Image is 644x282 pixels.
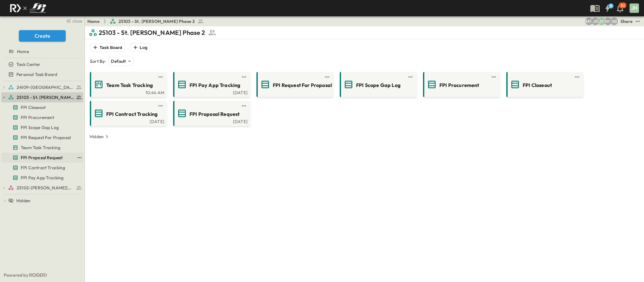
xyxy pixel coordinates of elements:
a: Home [1,47,82,56]
a: Personal Task Board [1,70,82,79]
a: FPI Scope Gap Log [341,79,414,89]
button: close [63,16,83,25]
a: FPI Proposal Request [174,108,248,118]
span: FPI Scope Gap Log [21,124,59,131]
nav: breadcrumbs [87,18,207,24]
a: FPI Proposal Request [1,153,74,162]
div: Sterling Barnett (sterling@fpibuilders.com) [610,18,618,25]
a: FPI Request For Proposal [258,79,331,89]
p: Hidden [90,133,104,140]
button: Create [19,30,66,41]
a: 24109-St. Teresa of Calcutta Parish Hall [8,83,82,92]
a: FPI Closeout [508,79,581,89]
span: Task Center [16,61,40,68]
button: Task Board [90,43,125,52]
div: FPI Request For Proposaltest [1,133,83,143]
span: FPI Pay App Tracking [21,175,63,181]
span: FPI Scope Gap Log [356,82,400,89]
span: FPI Request For Proposal [21,134,71,141]
div: Personal Task Boardtest [1,69,83,79]
button: test [407,73,414,81]
button: 9 [601,3,614,14]
button: test [240,102,248,110]
a: FPI Scope Gap Log [1,123,82,132]
span: 25103 - St. [PERSON_NAME] Phase 2 [118,18,195,24]
button: Hidden [87,132,113,141]
a: FPI Closeout [1,103,82,112]
div: JH [630,3,639,13]
p: Default [111,58,126,64]
span: FPI Closeout [523,82,552,89]
a: 10:44 AM [91,89,164,95]
div: Share [620,18,633,24]
a: 25103 - St. [PERSON_NAME] Phase 2 [110,18,204,24]
span: FPI Pay App Tracking [190,82,240,89]
p: 30 [620,3,625,8]
a: FPI Contract Tracking [1,163,82,172]
div: Jose Hurtado (jhurtado@fpibuilders.com) [598,18,605,25]
a: FPI Pay App Tracking [1,173,82,182]
span: 25103 - St. [PERSON_NAME] Phase 2 [17,94,74,100]
span: FPI Proposal Request [190,111,239,118]
span: Team Task Tracking [106,82,153,89]
div: Team Task Trackingtest [1,143,83,153]
h6: 9 [610,3,612,8]
div: 24109-St. Teresa of Calcutta Parish Halltest [1,82,83,92]
button: test [573,73,581,81]
a: FPI Procurement [1,113,82,122]
a: FPI Pay App Tracking [174,79,248,89]
button: test [323,73,331,81]
span: FPI Contract Tracking [106,111,158,118]
div: FPI Closeouttest [1,102,83,112]
span: 24109-St. Teresa of Calcutta Parish Hall [17,84,74,90]
span: FPI Procurement [21,114,54,121]
div: [DATE] [91,118,164,123]
span: Team Task Tracking [21,144,60,151]
button: test [157,73,164,81]
a: [DATE] [174,118,248,123]
button: test [490,73,498,81]
button: test [240,73,248,81]
button: JH [629,3,640,14]
a: FPI Procurement [424,79,498,89]
span: Hidden [16,198,30,204]
span: Personal Task Board [16,71,57,78]
a: 25102-Christ The Redeemer Anglican Church [8,183,82,192]
a: 25103 - St. [PERSON_NAME] Phase 2 [8,93,82,102]
div: Default [108,57,133,66]
div: FPI Procurementtest [1,112,83,122]
button: test [157,102,164,110]
span: FPI Proposal Request [21,155,63,161]
div: Jayden Ramirez (jramirez@fpibuilders.com) [592,18,599,25]
button: test [634,18,641,25]
div: FPI Contract Trackingtest [1,163,83,173]
span: FPI Procurement [439,82,479,89]
div: FPI Scope Gap Logtest [1,122,83,133]
span: FPI Closeout [21,104,46,111]
img: c8d7d1ed905e502e8f77bf7063faec64e13b34fdb1f2bdd94b0e311fc34f8000.png [8,2,48,15]
div: 25102-Christ The Redeemer Anglican Churchtest [1,183,83,193]
a: FPI Contract Tracking [91,108,164,118]
div: Monica Pruteanu (mpruteanu@fpibuilders.com) [585,18,593,25]
a: [DATE] [174,89,248,95]
span: 25102-Christ The Redeemer Anglican Church [17,185,74,191]
div: Nila Hutcheson (nhutcheson@fpibuilders.com) [604,18,612,25]
div: FPI Pay App Trackingtest [1,173,83,183]
span: Home [17,48,29,55]
div: FPI Proposal Requesttest [1,153,83,163]
span: FPI Contract Tracking [21,165,65,171]
a: Team Task Tracking [1,143,82,152]
a: Home [87,18,100,24]
div: 25103 - St. [PERSON_NAME] Phase 2test [1,92,83,102]
span: FPI Request For Proposal [273,82,332,89]
button: Log [130,43,150,52]
a: Team Task Tracking [91,79,164,89]
a: FPI Request For Proposal [1,133,82,142]
p: Sort By: [90,58,106,64]
p: 25103 - St. [PERSON_NAME] Phase 2 [99,28,205,37]
span: close [72,18,82,24]
button: test [76,154,83,161]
